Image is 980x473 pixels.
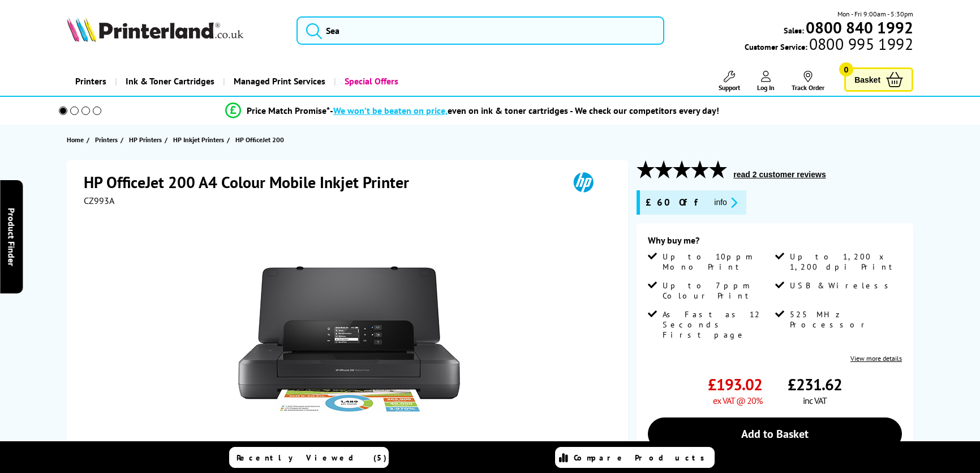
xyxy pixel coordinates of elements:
[95,134,121,146] a: Printers
[790,280,895,291] span: USB & Wireless
[719,83,740,92] span: Support
[126,67,214,96] span: Ink & Toner Cartridges
[663,280,772,301] span: Up to 7ppm Colour Print
[646,196,705,209] span: £60 Off
[173,134,224,146] span: HP Inkjet Printers
[557,172,609,193] img: HP
[788,374,842,395] span: £231.62
[67,67,115,96] a: Printers
[711,196,741,209] button: promo-description
[713,395,762,406] span: ex VAT @ 20%
[173,134,227,146] a: HP Inkjet Printers
[839,62,853,76] span: 0
[229,447,389,468] a: Recently Viewed (5)
[67,134,84,146] span: Home
[129,134,162,146] span: HP Printers
[850,354,902,363] a: View more details
[333,105,448,116] span: We won’t be beaten on price,
[730,169,829,180] button: read 2 customer reviews
[6,207,17,266] span: Product Finder
[803,395,827,406] span: inc VAT
[708,374,762,395] span: £193.02
[334,67,407,96] a: Special Offers
[790,309,900,330] span: 525 MHz Processor
[574,453,711,463] span: Compare Products
[648,417,902,450] a: Add to Basket
[804,22,913,33] a: 0800 840 1992
[663,252,772,272] span: Up to 10ppm Mono Print
[663,309,772,340] span: As Fast as 12 Seconds First page
[67,134,87,146] a: Home
[296,16,664,45] input: Sea
[648,235,902,252] div: Why buy me?
[806,17,913,38] b: 0800 840 1992
[247,105,330,116] span: Price Match Promise*
[223,67,334,96] a: Managed Print Services
[719,71,740,92] a: Support
[807,39,913,49] span: 0800 995 1992
[330,105,719,116] div: - even on ink & toner cartridges - We check our competitors every day!
[235,135,284,144] span: HP OfficeJet 200
[745,39,913,52] span: Customer Service:
[129,134,165,146] a: HP Printers
[67,17,282,44] a: Printerland Logo
[67,17,243,42] img: Printerland Logo
[115,67,223,96] a: Ink & Toner Cartridges
[84,195,114,206] span: CZ993A
[237,453,387,463] span: Recently Viewed (5)
[43,101,901,121] li: modal_Promise
[844,67,913,92] a: Basket 0
[84,172,420,193] h1: HP OfficeJet 200 A4 Colour Mobile Inkjet Printer
[837,8,913,19] span: Mon - Fri 9:00am - 5:30pm
[238,229,460,451] img: HP OfficeJet 200
[854,72,880,87] span: Basket
[95,134,118,146] span: Printers
[790,252,900,272] span: Up to 1,200 x 1,200 dpi Print
[757,83,775,92] span: Log In
[555,447,715,468] a: Compare Products
[792,71,824,92] a: Track Order
[757,71,775,92] a: Log In
[784,25,804,36] span: Sales:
